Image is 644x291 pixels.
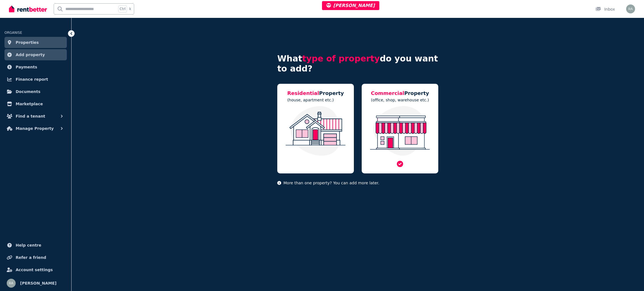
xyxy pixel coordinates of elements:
[4,37,67,48] a: Properties
[287,89,344,97] h5: Property
[4,74,67,85] a: Finance report
[4,98,67,109] a: Marketplace
[367,106,433,156] img: Commercial Property
[9,5,47,13] img: RentBetter
[371,90,404,96] span: Commercial
[4,264,67,275] a: Account settings
[371,89,429,97] h5: Property
[16,39,39,46] span: Properties
[16,242,41,249] span: Help centre
[4,111,67,122] button: Find a tenant
[16,64,37,70] span: Payments
[283,106,348,156] img: Residential Property
[7,279,16,288] img: Rochelle Alvarez
[4,86,67,97] a: Documents
[4,49,67,60] a: Add property
[277,180,438,186] p: More than one property? You can add more later.
[20,280,56,287] span: [PERSON_NAME]
[16,51,45,58] span: Add property
[326,3,375,8] span: [PERSON_NAME]
[4,61,67,73] a: Payments
[16,125,54,132] span: Manage Property
[287,90,319,96] span: Residential
[4,252,67,263] a: Refer a friend
[16,266,53,273] span: Account settings
[287,97,344,103] p: (house, apartment etc.)
[16,101,43,107] span: Marketplace
[371,97,429,103] p: (office, shop, warehouse etc.)
[129,7,131,11] span: k
[4,240,67,251] a: Help centre
[302,54,380,63] span: type of property
[118,5,127,13] span: Ctrl
[277,54,438,74] h4: What do you want to add?
[16,88,41,95] span: Documents
[16,76,48,83] span: Finance report
[16,254,46,261] span: Refer a friend
[4,123,67,134] button: Manage Property
[626,4,635,13] img: Rochelle Alvarez
[16,113,45,120] span: Find a tenant
[595,6,615,12] div: Inbox
[4,31,22,35] span: ORGANISE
